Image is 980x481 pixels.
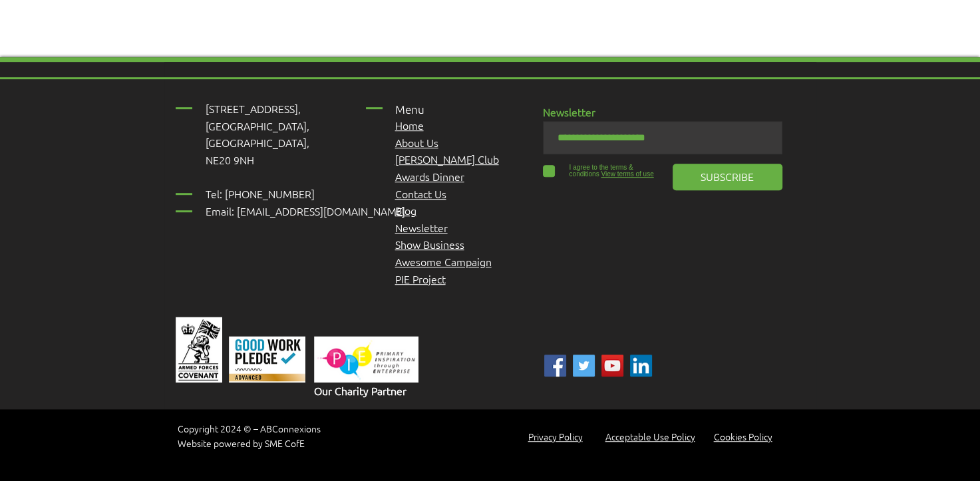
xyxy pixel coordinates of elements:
[206,118,309,133] span: [GEOGRAPHIC_DATA],
[206,152,254,167] span: NE20 9NH
[714,430,772,443] a: Cookies Policy
[395,102,424,116] span: Menu
[573,355,595,377] img: ABC
[395,152,499,166] a: [PERSON_NAME] Club
[395,237,464,251] a: Show Business
[395,118,424,132] a: Home
[395,186,446,201] a: Contact Us
[178,422,321,435] a: Copyright 2024 © – ABConnexions
[314,383,407,398] span: Our Charity Partner
[605,430,695,443] a: Acceptable Use Policy
[601,170,653,178] span: View terms of use
[395,203,416,218] a: Blog
[395,254,492,269] span: Awesome Campaign
[395,220,448,235] a: Newsletter
[544,355,652,377] ul: Social Bar
[395,271,446,286] a: PIE Project
[206,101,301,116] span: [STREET_ADDRESS],
[528,430,583,443] a: Privacy Policy
[630,355,652,377] img: Linked In
[206,186,405,218] span: Tel: [PHONE_NUMBER] Email: [EMAIL_ADDRESS][DOMAIN_NAME]
[206,135,309,150] span: [GEOGRAPHIC_DATA],
[543,104,595,119] span: Newsletter
[673,164,782,190] button: SUBSCRIBE
[599,170,654,178] a: View terms of use
[178,436,305,450] span: Website powered by SME CofE
[570,164,633,178] span: I agree to the terms & conditions
[544,355,566,377] img: ABC
[395,169,464,184] a: Awards Dinner
[395,135,438,150] a: About Us
[601,355,623,377] img: YouTube
[701,169,754,184] span: SUBSCRIBE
